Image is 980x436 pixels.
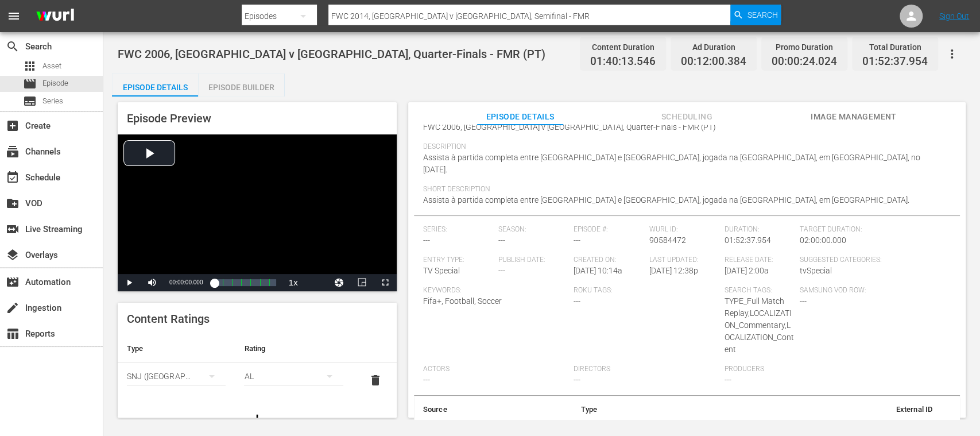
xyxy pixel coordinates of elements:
span: --- [498,236,505,245]
button: Episode Builder [198,74,284,97]
span: Episode #: [574,225,643,234]
span: Created On: [574,256,643,265]
span: Suggested Categories: [800,256,945,265]
th: External ID [606,396,942,423]
th: Type [118,335,235,362]
div: Content Duration [590,39,656,55]
span: Description [423,142,945,152]
span: Entry Type: [423,256,493,265]
div: AL [244,360,343,392]
span: Series [23,94,37,108]
button: Episode Details [112,74,198,97]
span: Image Management [811,110,897,124]
span: Season: [498,225,568,234]
span: Target Duration: [800,225,945,234]
span: 01:40:13.546 [590,55,656,68]
button: Fullscreen [374,274,397,291]
span: Episode [23,77,37,91]
div: Promo Duration [772,39,837,55]
span: Schedule [6,171,20,184]
th: Rating [235,335,352,362]
span: Search [747,5,777,25]
span: Producers [725,365,870,374]
span: Content Ratings [127,312,210,326]
span: --- [725,375,731,384]
div: Video Player [118,134,397,291]
button: Mute [141,274,164,291]
div: Ad Duration [681,39,746,55]
span: --- [574,296,580,306]
span: --- [574,236,580,245]
span: TYPE_Full Match Replay,LOCALIZATION_Commentary,LOCALIZATION_Content [725,296,794,354]
span: delete [369,373,382,387]
span: Samsung VOD Row: [800,286,869,295]
span: Actors [423,365,568,374]
span: 00:00:24.024 [772,55,837,68]
span: Fifa+, Football, Soccer [423,296,502,306]
span: Episode Preview [127,111,211,125]
div: Episode Builder [198,74,284,101]
span: --- [423,236,430,245]
span: Assista à partida completa entre [GEOGRAPHIC_DATA] e [GEOGRAPHIC_DATA], jogada na [GEOGRAPHIC_DAT... [423,153,920,174]
span: Assista à partida completa entre [GEOGRAPHIC_DATA] e [GEOGRAPHIC_DATA], jogada na [GEOGRAPHIC_DAT... [423,195,909,205]
span: 01:52:37.954 [725,236,771,245]
span: [DATE] 12:38p [649,266,698,275]
a: Sign Out [939,11,969,21]
span: Overlays [6,248,20,262]
span: Live Streaming [6,222,20,236]
span: Keywords: [423,286,568,295]
span: Directors [574,365,719,374]
span: Channels [6,145,20,159]
span: Asset [23,59,37,73]
span: 90584472 [649,236,686,245]
span: Duration: [725,225,794,234]
div: SNJ ([GEOGRAPHIC_DATA]) [127,360,226,392]
span: Reports [6,327,20,341]
span: Ingestion [6,301,20,315]
th: Type [540,396,606,423]
span: Series [42,95,63,107]
span: Episode Details [477,110,563,124]
span: --- [498,266,505,275]
span: 00:12:00.384 [681,55,746,68]
span: 00:00:00.000 [169,279,203,285]
div: Episode Details [112,74,198,101]
img: ans4CAIJ8jUAAAAAAAAAAAAAAAAAAAAAAAAgQb4GAAAAAAAAAAAAAAAAAAAAAAAAJMjXAAAAAAAAAAAAAAAAAAAAAAAAgAT5G... [28,3,83,30]
span: Last Updated: [649,256,719,265]
span: Short Description [423,185,945,194]
span: tvSpecial [800,266,832,275]
span: Asset [42,60,61,72]
button: Picture-in-Picture [351,274,374,291]
span: --- [574,375,580,384]
span: 01:52:37.954 [862,55,928,68]
table: simple table [118,335,397,398]
span: 02:00:00.000 [800,236,846,245]
button: Play [118,274,141,291]
span: Release Date: [725,256,794,265]
span: Create [6,119,20,133]
span: [DATE] 10:14a [574,266,622,275]
span: [DATE] 2:00a [725,266,769,275]
span: Publish Date: [498,256,568,265]
div: Progress Bar [214,279,276,286]
button: Playback Rate [282,274,305,291]
span: Roku Tags: [574,286,719,295]
span: Series: [423,225,493,234]
span: TV Special [423,266,460,275]
th: Source [414,396,540,423]
span: FWC 2006, [GEOGRAPHIC_DATA] v [GEOGRAPHIC_DATA], Quarter-Finals - FMR (PT) [423,122,716,132]
button: delete [362,366,389,394]
span: --- [423,375,430,384]
button: Jump To Time [328,274,351,291]
button: Search [730,5,781,25]
span: Episode [42,78,68,89]
span: FWC 2006, [GEOGRAPHIC_DATA] v [GEOGRAPHIC_DATA], Quarter-Finals - FMR (PT) [118,47,545,61]
span: VOD [6,196,20,210]
span: menu [7,9,21,23]
span: Automation [6,275,20,289]
div: Total Duration [862,39,928,55]
span: Wurl ID: [649,225,719,234]
span: Scheduling [644,110,730,124]
span: Search Tags: [725,286,794,295]
span: Search [6,40,20,53]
